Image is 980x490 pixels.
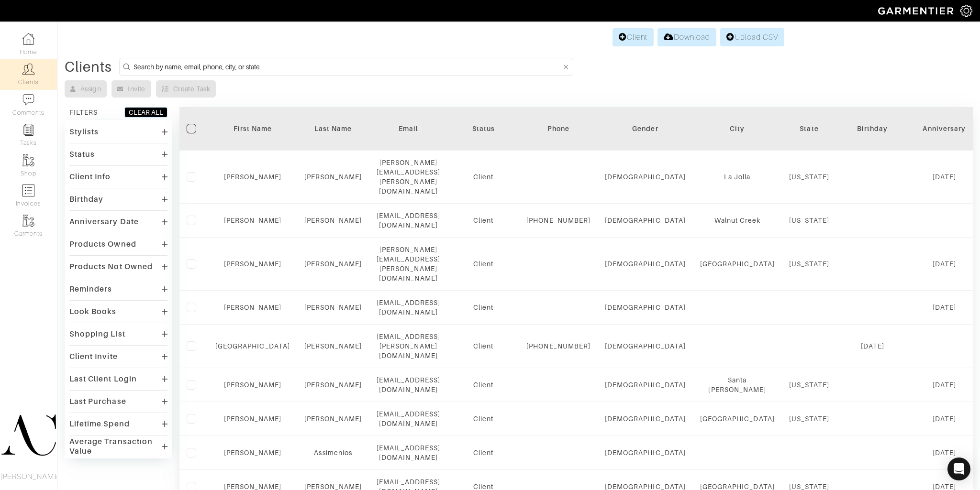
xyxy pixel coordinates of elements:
[526,124,590,133] div: Phone
[314,449,352,457] a: Assimenios
[297,107,369,151] th: Toggle SortBy
[377,298,441,317] div: [EMAIL_ADDRESS][DOMAIN_NAME]
[789,124,830,133] div: State
[657,28,716,46] a: Download
[960,5,972,17] img: gear-icon-white-bd11855cb880d31180b6d7d6211b90ccbf57a29d726f0c71d8c61bd08dd39cc2.png
[134,61,561,73] input: Search by name, email, phone, city, or state
[208,107,297,151] th: Toggle SortBy
[700,216,775,225] div: Walnut Creek
[69,195,103,204] div: Birthday
[844,341,901,351] div: [DATE]
[526,216,590,225] div: [PHONE_NUMBER]
[377,245,441,283] div: [PERSON_NAME][EMAIL_ADDRESS][PERSON_NAME][DOMAIN_NAME]
[605,380,686,390] div: [DEMOGRAPHIC_DATA]
[377,158,441,196] div: [PERSON_NAME][EMAIL_ADDRESS][PERSON_NAME][DOMAIN_NAME]
[455,303,512,312] div: Client
[377,409,441,428] div: [EMAIL_ADDRESS][DOMAIN_NAME]
[129,108,163,117] div: CLEAR ALL
[304,260,362,268] a: [PERSON_NAME]
[69,352,118,361] div: Client Invite
[612,28,654,46] a: Client
[304,415,362,423] a: [PERSON_NAME]
[224,260,282,268] a: [PERSON_NAME]
[22,215,34,227] img: garments-icon-b7da505a4dc4fd61783c78ac3ca0ef83fa9d6f193b1c9dc38574b1d14d53ca28.png
[605,414,686,424] div: [DEMOGRAPHIC_DATA]
[304,304,362,311] a: [PERSON_NAME]
[304,381,362,389] a: [PERSON_NAME]
[69,240,136,249] div: Products Owned
[915,414,973,424] div: [DATE]
[605,341,686,351] div: [DEMOGRAPHIC_DATA]
[844,124,901,133] div: Birthday
[69,397,126,406] div: Last Purchase
[605,172,686,182] div: [DEMOGRAPHIC_DATA]
[69,262,153,272] div: Products Not Owned
[605,303,686,312] div: [DEMOGRAPHIC_DATA]
[915,259,973,269] div: [DATE]
[789,259,830,269] div: [US_STATE]
[224,415,282,423] a: [PERSON_NAME]
[22,33,34,45] img: dashboard-icon-dbcd8f5a0b271acd01030246c82b418ddd0df26cd7fceb0bd07c9910d44c42f6.png
[215,342,290,350] a: [GEOGRAPHIC_DATA]
[700,259,775,269] div: [GEOGRAPHIC_DATA]
[789,172,830,182] div: [US_STATE]
[224,381,282,389] a: [PERSON_NAME]
[915,448,973,457] div: [DATE]
[304,217,362,224] a: [PERSON_NAME]
[69,127,99,137] div: Stylists
[69,307,117,316] div: Look Books
[304,173,362,181] a: [PERSON_NAME]
[124,107,167,118] button: CLEAR ALL
[700,124,775,133] div: City
[526,341,590,351] div: [PHONE_NUMBER]
[455,341,512,351] div: Client
[836,107,908,151] th: Toggle SortBy
[224,173,282,181] a: [PERSON_NAME]
[377,124,441,133] div: Email
[224,304,282,311] a: [PERSON_NAME]
[915,172,973,182] div: [DATE]
[377,332,441,360] div: [EMAIL_ADDRESS][PERSON_NAME][DOMAIN_NAME]
[455,259,512,269] div: Client
[69,329,125,339] div: Shopping List
[22,154,34,166] img: garments-icon-b7da505a4dc4fd61783c78ac3ca0ef83fa9d6f193b1c9dc38574b1d14d53ca28.png
[69,172,111,182] div: Client Info
[598,107,693,151] th: Toggle SortBy
[455,124,512,133] div: Status
[69,108,98,117] div: FILTERS
[455,172,512,182] div: Client
[377,443,441,462] div: [EMAIL_ADDRESS][DOMAIN_NAME]
[447,107,519,151] th: Toggle SortBy
[224,449,282,457] a: [PERSON_NAME]
[224,217,282,224] a: [PERSON_NAME]
[605,216,686,225] div: [DEMOGRAPHIC_DATA]
[700,375,775,394] div: Santa [PERSON_NAME]
[69,150,95,159] div: Status
[700,414,775,424] div: [GEOGRAPHIC_DATA]
[455,414,512,424] div: Client
[908,107,980,151] th: Toggle SortBy
[789,216,830,225] div: [US_STATE]
[605,259,686,269] div: [DEMOGRAPHIC_DATA]
[915,124,973,133] div: Anniversary
[377,211,441,230] div: [EMAIL_ADDRESS][DOMAIN_NAME]
[789,414,830,424] div: [US_STATE]
[455,448,512,457] div: Client
[605,124,686,133] div: Gender
[720,28,784,46] a: Upload CSV
[69,419,130,429] div: Lifetime Spend
[377,375,441,394] div: [EMAIL_ADDRESS][DOMAIN_NAME]
[605,448,686,457] div: [DEMOGRAPHIC_DATA]
[455,216,512,225] div: Client
[22,185,34,196] img: orders-icon-0abe47150d42831381b5fb84f609e132dff9fe21cb692f30cb5eec754e2cba89.png
[789,380,830,390] div: [US_STATE]
[304,124,362,133] div: Last Name
[215,124,290,133] div: First Name
[915,380,973,390] div: [DATE]
[873,2,960,19] img: garmentier-logo-header-white-b43fb05a5012e4ada735d5af1a66efaba907eab6374d6393d1fbf88cb4ef424d.png
[455,380,512,390] div: Client
[69,217,139,227] div: Anniversary Date
[22,124,34,136] img: reminder-icon-8004d30b9f0a5d33ae49ab947aed9ed385cf756f9e5892f1edd6e32f2345188e.png
[947,457,970,480] div: Open Intercom Messenger
[22,63,34,75] img: clients-icon-6bae9207a08558b7cb47a8932f037763ab4055f8c8b6bfacd5dc20c3e0201464.png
